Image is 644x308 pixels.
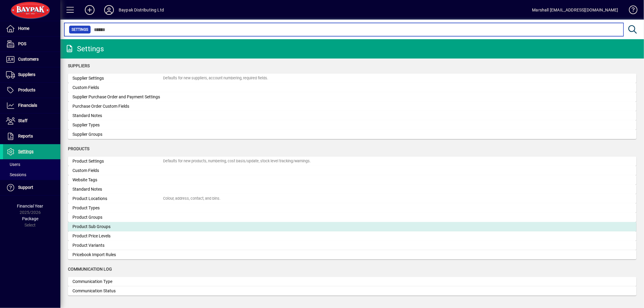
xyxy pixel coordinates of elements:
[72,158,163,164] div: Product Settings
[72,224,163,230] div: Product Sub Groups
[68,111,636,120] a: Standard Notes
[68,146,89,151] span: Products
[624,1,636,21] a: Knowledge Base
[68,63,90,68] span: Suppliers
[3,37,60,52] a: POS
[17,204,43,208] span: Financial Year
[18,185,33,190] span: Support
[72,131,163,138] div: Supplier Groups
[99,5,119,15] button: Profile
[68,166,636,175] a: Custom Fields
[68,175,636,185] a: Website Tags
[72,186,163,192] div: Standard Notes
[3,113,60,129] a: Staff
[68,102,636,111] a: Purchase Order Custom Fields
[532,5,618,15] div: Marshall [EMAIL_ADDRESS][DOMAIN_NAME]
[6,172,26,177] span: Sessions
[68,222,636,231] a: Product Sub Groups
[3,83,60,98] a: Products
[22,216,38,221] span: Package
[3,52,60,67] a: Customers
[72,103,163,110] div: Purchase Order Custom Fields
[18,149,34,154] span: Settings
[119,5,164,15] div: Baypak Distributing Ltd
[3,170,60,180] a: Sessions
[68,277,636,286] a: Communication Type
[68,286,636,296] a: Communication Status
[72,27,88,33] span: Settings
[68,267,112,271] span: Communication Log
[68,241,636,250] a: Product Variants
[72,205,163,211] div: Product Types
[72,75,163,81] div: Supplier Settings
[72,195,163,202] div: Product Locations
[18,134,33,138] span: Reports
[72,252,163,258] div: Pricebook Import Rules
[72,233,163,239] div: Product Price Levels
[3,159,60,170] a: Users
[18,103,37,108] span: Financials
[163,158,311,164] div: Defaults for new products, numbering, cost basis/update, stock level tracking/warnings.
[72,94,163,100] div: Supplier Purchase Order and Payment Settings
[68,203,636,213] a: Product Types
[72,177,163,183] div: Website Tags
[3,67,60,82] a: Suppliers
[3,129,60,144] a: Reports
[72,214,163,221] div: Product Groups
[72,167,163,174] div: Custom Fields
[18,72,35,77] span: Suppliers
[68,213,636,222] a: Product Groups
[68,120,636,130] a: Supplier Types
[72,288,163,294] div: Communication Status
[163,196,220,202] div: Colour, address, contact, and bins.
[18,57,39,62] span: Customers
[18,87,35,92] span: Products
[72,113,163,119] div: Standard Notes
[3,98,60,113] a: Financials
[65,44,104,54] div: Settings
[68,130,636,139] a: Supplier Groups
[3,21,60,36] a: Home
[72,84,163,91] div: Custom Fields
[72,242,163,249] div: Product Variants
[18,41,26,46] span: POS
[68,231,636,241] a: Product Price Levels
[163,75,268,81] div: Defaults for new suppliers, account numbering, required fields.
[80,5,99,15] button: Add
[68,92,636,102] a: Supplier Purchase Order and Payment Settings
[68,250,636,259] a: Pricebook Import Rules
[72,278,163,285] div: Communication Type
[18,26,29,31] span: Home
[68,74,636,83] a: Supplier SettingsDefaults for new suppliers, account numbering, required fields.
[68,83,636,92] a: Custom Fields
[68,157,636,166] a: Product SettingsDefaults for new products, numbering, cost basis/update, stock level tracking/war...
[18,118,27,123] span: Staff
[68,194,636,203] a: Product LocationsColour, address, contact, and bins.
[6,162,20,167] span: Users
[3,180,60,195] a: Support
[68,185,636,194] a: Standard Notes
[72,122,163,128] div: Supplier Types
